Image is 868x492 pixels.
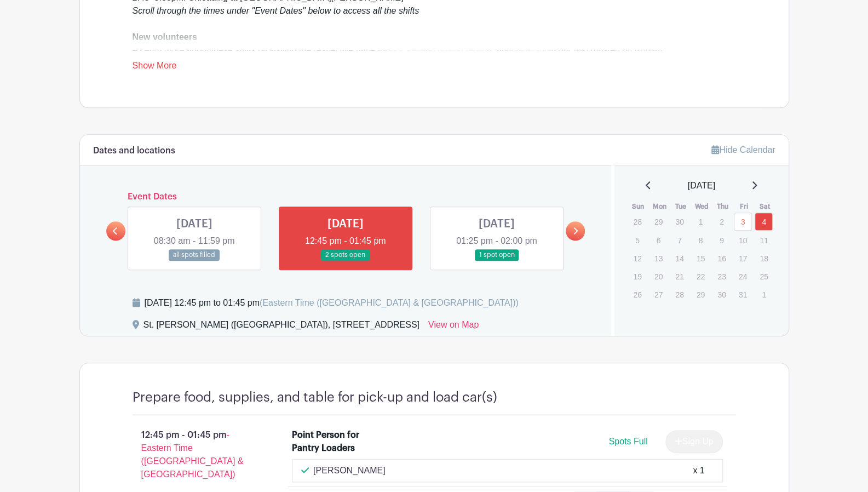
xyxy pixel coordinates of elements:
p: 29 [649,213,668,230]
th: Fri [733,201,755,212]
p: 18 [755,250,773,267]
p: 15 [692,250,710,267]
a: Show More [133,61,177,75]
a: tabling [466,45,492,55]
p: 2 [712,213,731,230]
p: 16 [712,250,731,267]
a: unloading [511,45,549,55]
p: 10 [734,232,752,249]
a: 3 [734,213,752,231]
p: 12:45 pm - 01:45 pm [115,424,275,485]
p: 28 [628,213,646,230]
p: 21 [670,268,688,285]
a: 4 [755,213,773,231]
div: St. [PERSON_NAME] ([GEOGRAPHIC_DATA]), [STREET_ADDRESS] [143,318,419,336]
p: 1 [755,286,773,303]
p: 5 [628,232,646,249]
p: 29 [692,286,710,303]
th: Thu [712,201,733,212]
p: 30 [712,286,731,303]
h6: Dates and locations [93,146,175,156]
p: 13 [649,250,668,267]
a: loading [407,45,435,55]
em: Scroll through the times under "Event Dates" below to access all the shifts [133,6,419,15]
p: 12 [628,250,646,267]
p: 20 [649,268,668,285]
div: [DATE] 12:45 pm to 01:45 pm [145,296,519,310]
p: 24 [734,268,752,285]
p: 11 [755,232,773,249]
p: 17 [734,250,752,267]
h4: Prepare food, supplies, and table for pick-up and load car(s) [133,390,497,405]
h6: Event Dates [125,192,566,202]
p: 25 [755,268,773,285]
p: 27 [649,286,668,303]
p: 14 [670,250,688,267]
p: 8 [692,232,710,249]
span: (Eastern Time ([GEOGRAPHIC_DATA] & [GEOGRAPHIC_DATA])) [260,298,519,307]
p: 26 [628,286,646,303]
th: Mon [649,201,670,212]
p: [PERSON_NAME] [313,464,386,477]
p: 9 [712,232,731,249]
th: Sun [628,201,649,212]
th: Wed [691,201,712,212]
a: View on Map [428,318,479,336]
p: 31 [734,286,752,303]
p: 30 [670,213,688,230]
th: Sat [754,201,775,212]
a: driving [438,45,463,55]
span: [DATE] [688,179,715,192]
div: x 1 [693,464,704,477]
p: 6 [649,232,668,249]
p: 1 [692,213,710,230]
strong: New volunteers [133,32,197,42]
p: 7 [670,232,688,249]
div: Point Person for Pantry Loaders [292,428,387,455]
span: Spots Full [608,437,647,446]
a: VPP [388,45,404,55]
p: 28 [670,286,688,303]
p: 19 [628,268,646,285]
a: Hide Calendar [711,145,775,155]
p: 23 [712,268,731,285]
th: Tue [670,201,691,212]
p: 22 [692,268,710,285]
